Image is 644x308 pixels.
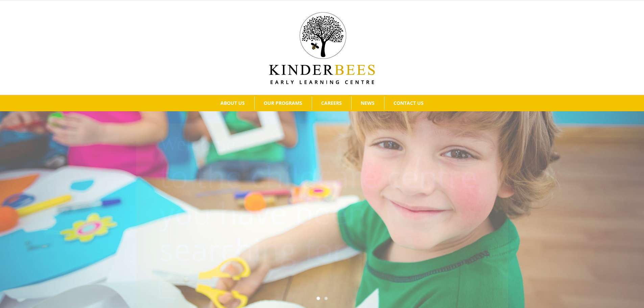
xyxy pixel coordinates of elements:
[316,297,320,300] a: 1
[393,101,424,105] span: CONTACT US
[321,101,342,105] span: CAREERS
[159,158,488,267] p: to the childcare centre you have been searching for.
[361,101,375,105] span: NEWS
[255,96,312,110] a: OUR PROGRAMS
[220,101,245,105] span: ABOUT US
[170,287,200,293] span: Learn More
[159,129,503,158] h1: Welcome...
[269,12,375,84] img: Kinder Bees Logo
[10,95,634,111] nav: Main Menu
[159,282,210,298] a: Learn More
[211,96,254,110] a: ABOUT US
[264,101,302,105] span: OUR PROGRAMS
[352,96,384,110] a: NEWS
[384,96,433,110] a: CONTACT US
[324,297,328,300] a: 2
[312,96,351,110] a: CAREERS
